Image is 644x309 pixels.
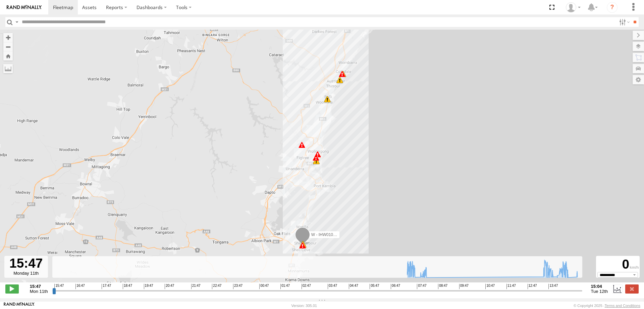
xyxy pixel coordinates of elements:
[597,257,639,272] div: 0
[291,304,317,308] div: Version: 305.01
[191,284,201,289] span: 21:47
[30,289,48,294] span: Mon 11th Aug 2025
[4,302,35,309] a: Visit our Website
[75,284,85,289] span: 16:47
[7,5,42,10] img: rand-logo.svg
[54,284,64,289] span: 15:47
[302,284,311,289] span: 02:47
[391,284,400,289] span: 06:47
[417,284,426,289] span: 07:47
[3,33,13,42] button: Zoom in
[633,75,644,84] label: Map Settings
[102,284,111,289] span: 17:47
[14,17,19,27] label: Search Query
[605,304,640,308] a: Terms and Conditions
[438,284,447,289] span: 08:47
[370,284,379,289] span: 05:47
[311,232,370,237] span: W - IHW010 - [PERSON_NAME]
[3,42,13,51] button: Zoom out
[123,284,132,289] span: 18:47
[3,51,13,61] button: Zoom Home
[5,284,19,293] label: Play/Stop
[485,284,495,289] span: 10:47
[591,284,608,289] strong: 15:04
[3,64,13,73] label: Measure
[30,284,48,289] strong: 15:47
[165,284,174,289] span: 20:47
[548,284,558,289] span: 13:47
[616,17,631,27] label: Search Filter Options
[233,284,243,289] span: 23:47
[528,284,537,289] span: 12:47
[328,284,337,289] span: 03:47
[506,284,516,289] span: 11:47
[144,284,153,289] span: 19:47
[591,289,608,294] span: Tue 12th Aug 2025
[212,284,221,289] span: 22:47
[313,158,320,164] div: 6
[259,284,269,289] span: 00:47
[607,2,618,13] i: ?
[459,284,469,289] span: 09:47
[563,2,583,12] div: Tye Clark
[280,284,290,289] span: 01:47
[574,304,640,308] div: © Copyright 2025 -
[349,284,358,289] span: 04:47
[625,284,639,293] label: Close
